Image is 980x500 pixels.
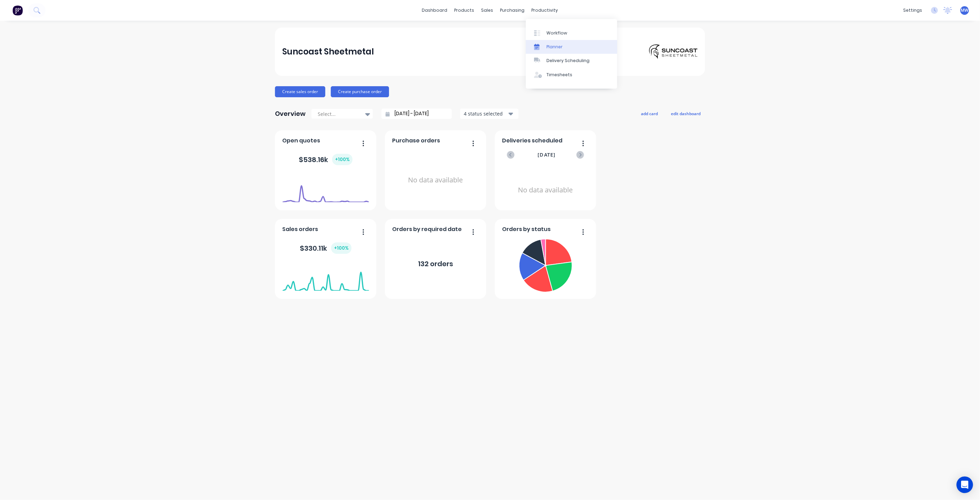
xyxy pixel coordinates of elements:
[502,137,563,145] span: Deliveries scheduled
[526,26,617,40] a: Workflow
[526,68,617,82] a: Timesheets
[538,151,555,159] span: [DATE]
[547,30,567,36] div: Workflow
[331,86,389,97] button: Create purchase order
[900,5,926,16] div: settings
[464,110,507,117] div: 4 status selected
[392,137,440,145] span: Purchase orders
[392,225,462,233] span: Orders by required date
[460,109,519,119] button: 4 status selected
[299,154,353,165] div: $ 538.16k
[451,5,478,16] div: products
[332,154,353,165] div: + 100 %
[12,5,23,16] img: Factory
[283,137,320,145] span: Open quotes
[526,54,617,68] a: Delivery Scheduling
[283,45,374,59] div: Suncoast Sheetmetal
[526,40,617,54] a: Planner
[275,107,306,121] div: Overview
[300,242,351,254] div: $ 330.11k
[392,148,479,213] div: No data available
[478,5,497,16] div: sales
[547,58,590,64] div: Delivery Scheduling
[961,7,969,13] span: MW
[666,109,705,118] button: edit dashboard
[502,225,551,233] span: Orders by status
[547,72,572,78] div: Timesheets
[418,259,453,269] div: 132 orders
[528,5,562,16] div: productivity
[547,44,563,50] div: Planner
[497,5,528,16] div: purchasing
[502,168,589,213] div: No data available
[275,86,325,97] button: Create sales order
[957,477,973,493] div: Open Intercom Messenger
[419,5,451,16] a: dashboard
[331,242,351,254] div: + 100 %
[649,44,697,59] img: Suncoast Sheetmetal
[636,109,662,118] button: add card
